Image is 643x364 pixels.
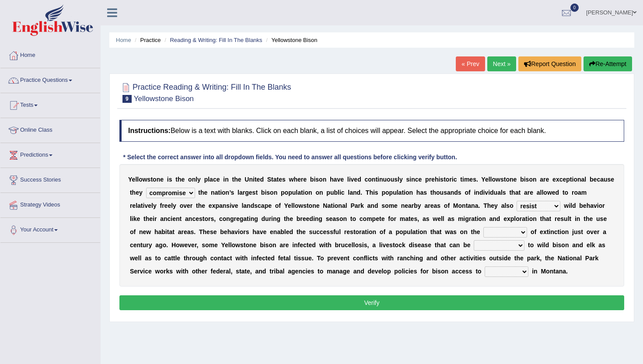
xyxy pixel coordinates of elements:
b: e [160,176,164,183]
b: i [143,202,145,209]
b: o [387,176,391,183]
b: t [509,189,511,196]
b: d [454,189,458,196]
b: o [506,176,510,183]
b: o [385,189,389,196]
b: e [257,176,260,183]
b: s [375,189,378,196]
h4: Below is a text with blanks. Click on each blank, a list of choices will appear. Select the appro... [119,120,624,142]
b: t [518,189,521,196]
b: t [196,202,198,209]
b: y [153,202,157,209]
b: o [305,189,309,196]
b: i [303,189,305,196]
b: U [245,176,249,183]
b: Y [481,176,485,183]
b: y [139,189,143,196]
b: s [503,189,506,196]
b: o [139,176,143,183]
b: h [511,189,515,196]
b: S [267,176,271,183]
b: l [584,176,586,183]
b: o [436,189,440,196]
b: s [147,176,151,183]
b: i [474,189,475,196]
b: t [255,189,258,196]
b: t [430,189,433,196]
b: n [451,189,454,196]
a: Success Stories [0,168,100,190]
b: a [210,176,213,183]
b: i [314,176,315,183]
b: l [296,189,297,196]
b: l [208,176,210,183]
b: a [334,176,337,183]
b: e [249,189,252,196]
b: e [238,176,241,183]
b: s [406,176,409,183]
b: h [330,176,334,183]
b: a [349,189,353,196]
b: w [547,189,552,196]
button: Re-Attempt [584,56,632,71]
a: Reading & Writing: Fill In The Blanks [170,37,262,43]
b: h [369,189,373,196]
a: « Prev [456,56,485,71]
b: r [528,189,530,196]
b: n [409,189,413,196]
b: d [556,189,559,196]
b: n [225,176,229,183]
b: v [231,202,235,209]
b: b [334,189,338,196]
b: f [160,202,162,209]
b: e [546,176,549,183]
b: e [204,189,208,196]
b: s [266,189,270,196]
b: Instructions: [128,127,171,134]
b: t [504,176,506,183]
b: l [171,202,173,209]
b: o [180,202,184,209]
b: b [590,176,594,183]
b: s [458,189,461,196]
b: l [348,189,349,196]
b: v [144,202,148,209]
b: a [420,189,423,196]
b: s [231,189,234,196]
b: e [431,176,435,183]
b: e [132,202,136,209]
b: p [566,176,570,183]
b: e [469,176,473,183]
b: e [164,202,168,209]
b: e [611,176,614,183]
b: h [416,189,420,196]
b: c [559,176,563,183]
b: g [245,189,249,196]
b: h [435,176,439,183]
b: l [338,189,339,196]
b: n [319,189,323,196]
b: i [167,176,169,183]
b: o [188,176,192,183]
b: h [432,189,436,196]
b: t [277,176,279,183]
b: s [394,176,398,183]
b: T [366,189,370,196]
b: e [132,176,136,183]
a: Home [116,37,131,43]
b: o [319,176,323,183]
b: e [514,176,517,183]
b: s [226,202,230,209]
b: l [137,176,139,183]
b: i [438,176,440,183]
b: u [391,176,395,183]
b: a [137,202,141,209]
b: t [218,189,220,196]
b: a [540,176,543,183]
b: e [235,202,238,209]
b: t [271,176,273,183]
b: n [411,176,415,183]
b: e [148,202,151,209]
b: i [572,176,574,183]
b: n [577,176,581,183]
